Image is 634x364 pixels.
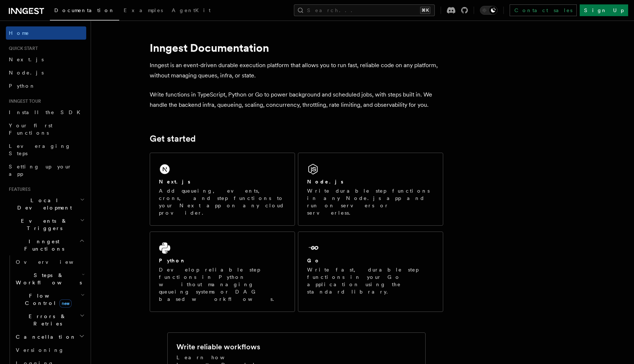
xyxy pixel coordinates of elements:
[50,2,119,21] a: Documentation
[9,29,29,37] span: Home
[510,4,577,16] a: Contact sales
[13,292,81,307] span: Flow Control
[580,4,628,16] a: Sign Up
[13,310,86,330] button: Errors & Retries
[294,4,435,16] button: Search...⌘K
[6,119,86,139] a: Your first Functions
[150,41,443,54] h1: Inngest Documentation
[6,238,79,252] span: Inngest Functions
[13,343,86,357] a: Versioning
[307,178,343,185] h2: Node.js
[59,299,72,307] span: new
[16,347,64,353] span: Versioning
[420,7,430,14] kbd: ⌘K
[159,178,190,185] h2: Next.js
[167,2,215,20] a: AgentKit
[150,134,196,144] a: Get started
[13,313,80,327] span: Errors & Retries
[13,333,76,341] span: Cancellation
[119,2,167,20] a: Examples
[6,66,86,79] a: Node.js
[13,269,86,289] button: Steps & Workflows
[13,289,86,310] button: Flow Controlnew
[150,153,295,226] a: Next.jsAdd queueing, events, crons, and step functions to your Next app on any cloud provider.
[6,186,30,192] span: Features
[9,109,85,115] span: Install the SDK
[6,53,86,66] a: Next.js
[9,143,71,156] span: Leveraging Steps
[6,98,41,104] span: Inngest tour
[172,7,211,13] span: AgentKit
[159,187,286,216] p: Add queueing, events, crons, and step functions to your Next app on any cloud provider.
[150,232,295,312] a: PythonDevelop reliable step functions in Python without managing queueing systems or DAG based wo...
[13,330,86,343] button: Cancellation
[9,83,36,89] span: Python
[298,232,443,312] a: GoWrite fast, durable step functions in your Go application using the standard library.
[480,6,498,15] button: Toggle dark mode
[298,153,443,226] a: Node.jsWrite durable step functions in any Node.js app and run on servers or serverless.
[16,259,91,265] span: Overview
[9,164,72,177] span: Setting up your app
[176,342,260,352] h2: Write reliable workflows
[9,70,44,76] span: Node.js
[6,106,86,119] a: Install the SDK
[6,160,86,181] a: Setting up your app
[6,217,80,232] span: Events & Triggers
[54,7,115,13] span: Documentation
[6,194,86,214] button: Local Development
[9,123,52,136] span: Your first Functions
[13,272,82,286] span: Steps & Workflows
[6,235,86,255] button: Inngest Functions
[150,60,443,81] p: Inngest is an event-driven durable execution platform that allows you to run fast, reliable code ...
[6,197,80,211] span: Local Development
[6,139,86,160] a: Leveraging Steps
[159,266,286,303] p: Develop reliable step functions in Python without managing queueing systems or DAG based workflows.
[9,57,44,62] span: Next.js
[6,45,38,51] span: Quick start
[150,90,443,110] p: Write functions in TypeScript, Python or Go to power background and scheduled jobs, with steps bu...
[13,255,86,269] a: Overview
[307,187,434,216] p: Write durable step functions in any Node.js app and run on servers or serverless.
[159,257,186,264] h2: Python
[307,266,434,295] p: Write fast, durable step functions in your Go application using the standard library.
[6,26,86,40] a: Home
[307,257,320,264] h2: Go
[6,79,86,92] a: Python
[124,7,163,13] span: Examples
[6,214,86,235] button: Events & Triggers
